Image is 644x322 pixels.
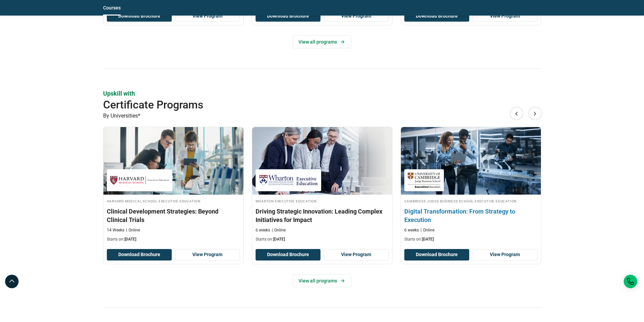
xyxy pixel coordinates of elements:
button: Download Brochure [256,10,320,22]
p: 14 Weeks [107,227,124,233]
p: 6 weeks [256,227,270,233]
img: Wharton Executive Education [259,173,318,188]
button: Download Brochure [404,249,469,261]
button: Download Brochure [256,249,320,261]
h4: Wharton Executive Education [256,198,389,204]
p: 6 weeks [404,227,419,233]
img: Digital Transformation: From Strategy to Execution | Online Digital Transformation Course [394,124,548,198]
img: Driving Strategic Innovation: Leading Complex Initiatives for Impact | Online Digital Transformat... [252,127,392,195]
p: Online [421,227,434,233]
p: Starts on: [256,237,389,242]
a: Digital Transformation Course by Harvard Medical School Executive Education - August 28, 2025 Har... [103,127,243,246]
h3: Driving Strategic Innovation: Leading Complex Initiatives for Impact [256,207,389,224]
span: [DATE] [273,237,285,242]
img: Harvard Medical School Executive Education [110,173,169,188]
a: View Program [324,10,389,22]
h4: Harvard Medical School Executive Education [107,198,240,204]
p: Online [126,227,140,233]
span: [DATE] [124,237,136,242]
p: Starts on: [404,237,538,242]
h3: Digital Transformation: From Strategy to Execution [404,207,538,224]
a: View Program [473,10,538,22]
a: View Program [175,249,240,261]
a: View Program [324,249,389,261]
button: Previous [510,107,523,120]
img: Cambridge Judge Business School Executive Education [408,173,440,188]
button: Download Brochure [404,10,469,22]
span: [DATE] [422,237,434,242]
p: Starts on: [107,237,240,242]
a: View Program [473,249,538,261]
button: Download Brochure [107,10,172,22]
img: Clinical Development Strategies: Beyond Clinical Trials | Online Digital Transformation Course [103,127,243,195]
p: Upskill with [103,89,541,98]
a: View all programs [293,35,351,48]
h4: Cambridge Judge Business School Executive Education [404,198,538,204]
h3: Clinical Development Strategies: Beyond Clinical Trials [107,207,240,224]
p: By Universities* [103,112,541,120]
p: Online [272,227,286,233]
a: View Program [175,10,240,22]
a: Digital Transformation Course by Cambridge Judge Business School Executive Education - September ... [401,127,541,246]
a: Digital Transformation Course by Wharton Executive Education - September 3, 2025 Wharton Executiv... [252,127,392,246]
a: View all programs [293,274,351,287]
h2: Certificate Programs [103,98,497,112]
button: Download Brochure [107,249,172,261]
button: Next [528,107,542,120]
